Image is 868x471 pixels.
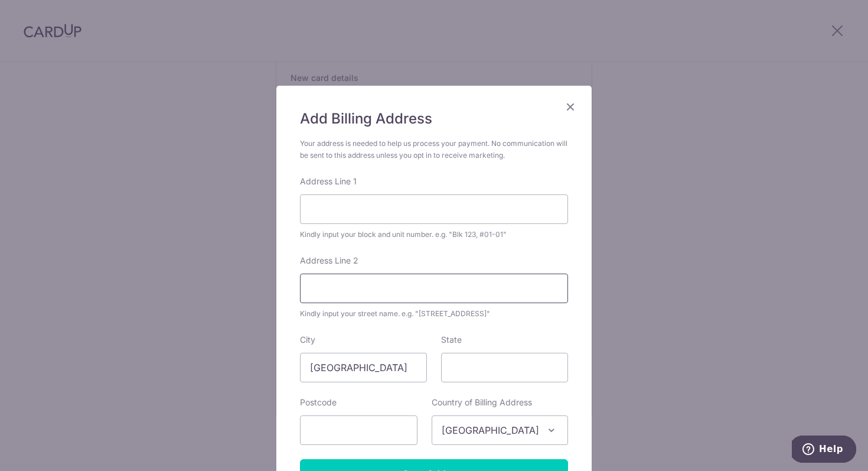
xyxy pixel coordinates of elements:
[563,100,577,114] button: Close
[441,334,462,346] label: State
[300,397,337,408] label: Postcode
[432,416,567,444] span: Singapore
[300,334,315,346] label: City
[300,229,568,241] div: Kindly input your block and unit number. e.g. "Blk 123, #01-01"
[432,397,532,408] label: Country of Billing Address
[792,436,856,465] iframe: Opens a widget where you can find more information
[432,415,568,445] span: Singapore
[27,8,51,19] span: Help
[300,255,358,267] label: Address Line 2
[300,138,568,161] div: Your address is needed to help us process your payment. No communication will be sent to this add...
[300,176,357,187] label: Address Line 1
[300,308,568,320] div: Kindly input your street name. e.g. "[STREET_ADDRESS]"
[300,109,568,128] h5: Add Billing Address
